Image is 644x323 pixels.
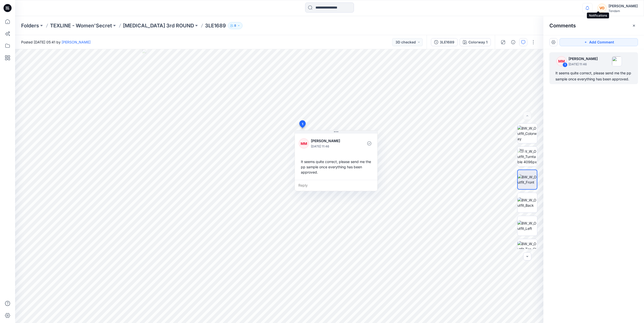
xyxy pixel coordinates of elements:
div: Reply [295,180,377,191]
div: 3LE1689 [440,39,454,45]
button: Colorway 1 [460,38,491,46]
p: [DATE] 11:46 [311,144,352,149]
div: VO [597,4,607,13]
div: Colorway 1 [468,39,488,45]
img: BW_W_Outfit_Colorway [517,126,537,141]
button: Add Comment [559,38,638,46]
a: [PERSON_NAME] [62,40,91,44]
div: 1 [562,62,568,67]
img: BW_W_Outfit_Left [517,221,537,231]
span: 1 [302,122,303,126]
div: MM [556,56,567,66]
div: Tendam [609,9,638,13]
a: [MEDICAL_DATA] 3rd ROUND [123,22,194,29]
p: 8 [234,23,236,28]
button: Details [509,38,517,46]
a: TEXLINE - Women'Secret [50,22,112,29]
div: It seems quite correct, please send me the pp sample once everything has been approved. [299,157,373,177]
button: 3LE1689 [431,38,458,46]
a: Folders [21,22,39,29]
img: BW_W_Outfit_Top_CloseUp [517,241,537,257]
p: [DATE] 11:46 [569,62,598,67]
img: BW_W_Outfit_Front [518,174,537,185]
span: Posted [DATE] 05:41 by [21,39,91,45]
div: It seems quite correct, please send me the pp sample once everything has been approved. [555,70,632,82]
img: BW_W_Outfit_Turntable 4096px [517,149,537,165]
button: 8 [228,22,243,29]
div: MM [299,138,309,148]
img: BW_W_Outfit_Back [517,197,537,208]
p: [PERSON_NAME] [569,56,598,62]
h2: Comments [549,23,576,29]
p: 3LE1689 [205,22,226,29]
p: [PERSON_NAME] [311,138,352,144]
div: [PERSON_NAME] [609,3,638,9]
